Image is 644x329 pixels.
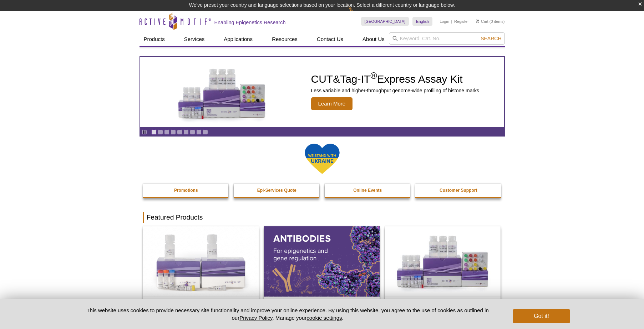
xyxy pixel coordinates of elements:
[385,226,501,296] img: CUT&Tag-IT® Express Assay Kit
[163,53,281,131] img: CUT&Tag-IT Express Assay Kit
[268,32,302,46] a: Resources
[478,35,503,42] button: Search
[177,129,182,135] a: Go to slide 5
[361,17,409,26] a: [GEOGRAPHIC_DATA]
[183,129,189,135] a: Go to slide 6
[171,129,176,135] a: Go to slide 4
[268,299,376,309] h2: Antibodies
[190,129,195,135] a: Go to slide 7
[140,57,504,127] article: CUT&Tag-IT Express Assay Kit
[415,184,502,197] a: Customer Support
[311,87,480,94] p: Less variable and higher-throughput genome-wide profiling of histone marks
[74,307,501,322] p: This website uses cookies to provide necessary site functionality and improve your online experie...
[389,299,497,309] h2: CUT&Tag-IT Express Assay Kit
[180,32,209,46] a: Services
[389,32,505,45] input: Keyword, Cat. No.
[158,129,163,135] a: Go to slide 2
[412,17,432,26] a: English
[234,184,320,197] a: Epi-Services Quote
[304,143,340,175] img: We Stand With Ukraine
[147,299,255,309] h2: DNA Library Prep Kit for Illumina
[348,5,367,22] img: Change Here
[353,188,382,193] strong: Online Events
[143,226,259,296] img: DNA Library Prep Kit for Illumina
[306,315,342,321] button: cookie settings
[140,57,504,127] a: CUT&Tag-IT Express Assay Kit CUT&Tag-IT®Express Assay Kit Less variable and higher-throughput gen...
[454,19,469,24] a: Register
[143,212,501,223] h2: Featured Products
[203,129,208,135] a: Go to slide 9
[440,19,449,24] a: Login
[264,226,380,296] img: All Antibodies
[313,32,348,46] a: Contact Us
[481,36,501,41] span: Search
[325,184,411,197] a: Online Events
[196,129,202,135] a: Go to slide 8
[451,17,452,26] li: |
[239,315,272,321] a: Privacy Policy
[151,129,157,135] a: Go to slide 1
[370,71,377,81] sup: ®
[311,97,353,110] span: Learn More
[440,188,477,193] strong: Customer Support
[358,32,389,46] a: About Us
[476,17,505,26] li: (0 items)
[311,74,480,84] h2: CUT&Tag-IT Express Assay Kit
[164,129,169,135] a: Go to slide 3
[513,309,570,323] button: Got it!
[140,32,169,46] a: Products
[257,188,296,193] strong: Epi-Services Quote
[219,32,257,46] a: Applications
[174,188,198,193] strong: Promotions
[142,129,147,135] a: Toggle autoplay
[476,19,488,24] a: Cart
[476,19,479,23] img: Your Cart
[214,19,286,26] h2: Enabling Epigenetics Research
[143,184,229,197] a: Promotions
